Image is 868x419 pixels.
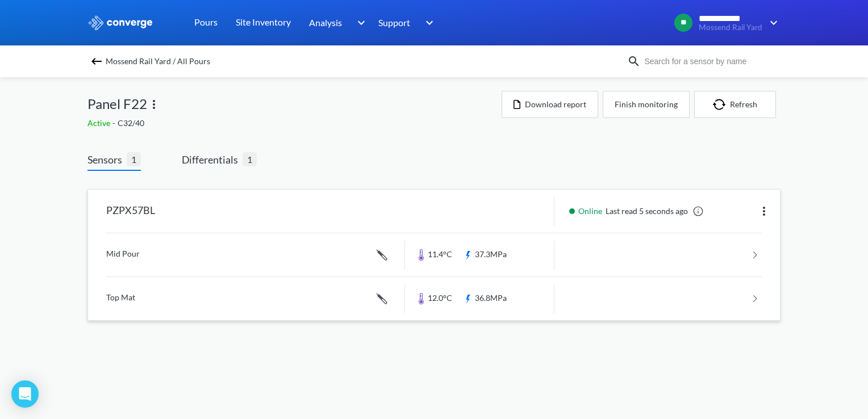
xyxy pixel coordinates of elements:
[757,204,771,218] img: more.svg
[243,152,257,166] span: 1
[147,98,161,111] img: more.svg
[87,118,112,128] span: Active
[87,93,147,115] span: Panel F22
[350,16,368,30] img: downArrow.svg
[418,16,436,30] img: downArrow.svg
[699,23,762,32] span: Mossend Rail Yard
[87,117,502,129] div: C32/40
[713,99,730,110] img: icon-refresh.svg
[378,15,410,30] span: Support
[309,15,342,30] span: Analysis
[694,91,776,118] button: Refresh
[564,205,707,217] div: Last read 5 seconds ago
[641,55,778,68] input: Search for a sensor by name
[106,196,155,226] div: PZPX57BL
[514,100,520,109] img: icon-file.svg
[603,91,690,118] button: Finish monitoring
[502,91,598,118] button: Download report
[112,118,118,128] span: -
[627,55,641,68] img: icon-search.svg
[11,380,39,408] div: Open Intercom Messenger
[578,205,606,217] span: Online
[127,152,141,166] span: 1
[762,16,781,30] img: downArrow.svg
[182,152,243,167] span: Differentials
[87,15,153,30] img: logo_ewhite.svg
[87,152,127,167] span: Sensors
[90,55,103,68] img: backspace.svg
[106,53,210,69] span: Mossend Rail Yard / All Pours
